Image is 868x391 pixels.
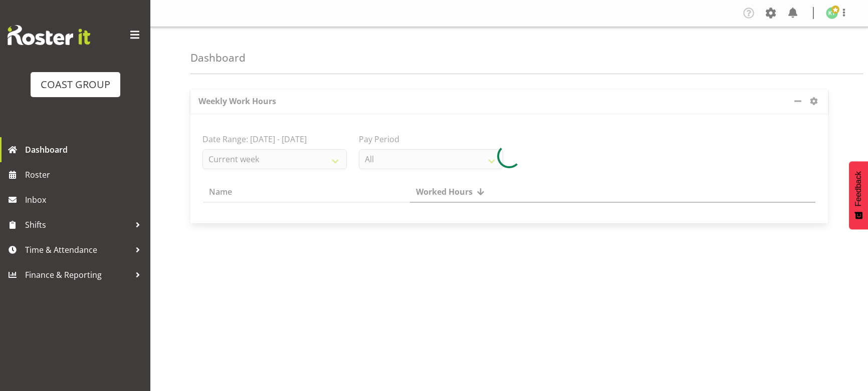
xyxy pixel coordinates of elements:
span: Shifts [25,217,130,232]
img: Rosterit website logo [8,25,90,45]
span: Feedback [854,171,863,206]
img: kade-tiatia1141.jpg [826,7,838,19]
span: Inbox [25,192,145,207]
h4: Dashboard [190,52,246,64]
span: Finance & Reporting [25,267,130,282]
button: Feedback - Show survey [849,161,868,229]
span: Dashboard [25,142,145,157]
div: COAST GROUP [41,77,110,92]
span: Time & Attendance [25,242,130,257]
span: Roster [25,167,145,182]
